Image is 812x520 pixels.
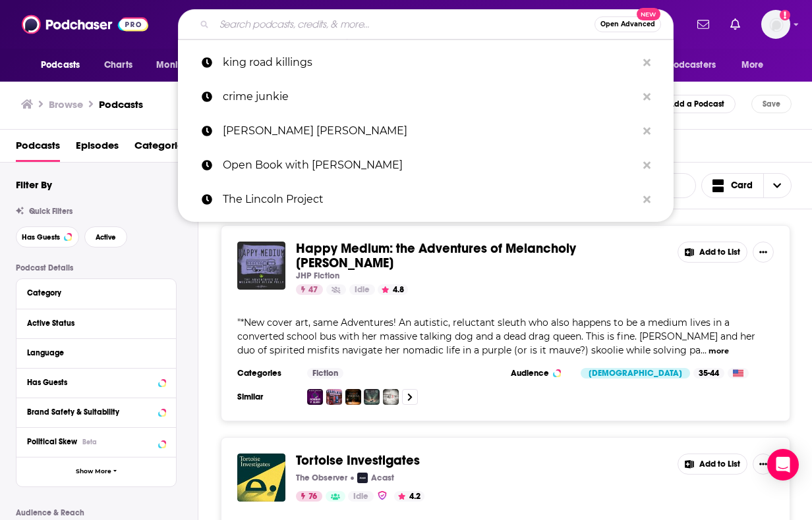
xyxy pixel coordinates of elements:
[178,114,674,148] a: [PERSON_NAME] [PERSON_NAME]
[349,284,375,295] a: Idle
[296,240,576,271] span: Happy Medium: the Adventures of Melancholy [PERSON_NAME]
[296,473,347,483] p: The Observer
[353,490,368,504] span: Idle
[29,207,72,216] span: Quick Filters
[237,317,755,356] span: *New cover art, same Adventures! An autistic, reluctant sleuth who also happens to be a medium li...
[16,135,60,162] a: Podcasts
[27,437,77,446] span: Political Skew
[701,344,707,356] span: ...
[357,473,394,483] a: AcastAcast
[22,12,148,37] img: Podchaser - Follow, Share and Rate Podcasts
[223,114,637,148] p: allie beth stuckey
[27,433,165,450] button: Political SkewBeta
[594,16,661,32] button: Open AdvancedNew
[761,10,790,39] img: User Profile
[345,389,361,405] img: Vault Veritas: SCP Files
[27,378,154,387] div: Has Guests
[96,53,140,78] a: Charts
[296,491,322,502] a: 76
[371,473,394,483] p: Acast
[780,10,790,20] svg: Add a profile image
[600,21,655,28] span: Open Advanced
[16,457,176,486] button: Show More
[581,368,690,378] div: [DEMOGRAPHIC_DATA]
[178,45,674,80] a: king road killings
[223,80,637,114] p: crime junkie
[678,242,747,263] button: Add to List
[156,56,203,74] span: Monitoring
[237,242,285,290] img: Happy Medium: the Adventures of Melancholy Helen Polly
[96,234,116,241] span: Active
[378,284,408,295] button: 4.8
[701,173,792,198] button: Choose View
[237,454,285,502] img: Tortoise Investigates
[82,438,97,446] div: Beta
[307,368,343,378] a: Fiction
[84,226,127,247] button: Active
[27,374,165,390] button: Has Guests
[134,135,188,162] a: Categories
[178,80,674,114] a: crime junkie
[355,284,370,297] span: Idle
[27,319,157,328] div: Active Status
[16,263,177,273] p: Podcast Details
[178,182,674,217] a: The Lincoln Project
[237,392,297,402] h3: Similar
[76,135,119,162] a: Episodes
[16,226,79,247] button: Has Guests
[709,346,729,357] button: more
[214,14,594,35] input: Search podcasts, credits, & more...
[693,368,724,378] div: 35-44
[99,98,143,111] a: Podcasts
[646,95,736,113] a: Add a Podcast
[49,98,83,111] h3: Browse
[753,242,774,263] button: Show More Button
[307,389,323,405] img: The Occult Adventures of Norman P. Blank
[32,53,97,78] button: open menu
[725,13,745,36] a: Show notifications dropdown
[296,271,339,281] p: JHP Fiction
[678,454,747,475] button: Add to List
[644,53,735,78] button: open menu
[377,490,388,501] img: verified Badge
[741,56,764,74] span: More
[27,315,165,331] button: Active Status
[383,389,399,405] img: M.U.S.E.
[732,53,780,78] button: open menu
[16,178,52,191] h2: Filter By
[296,454,420,468] a: Tortoise Investigates
[27,288,157,298] div: Category
[178,9,674,39] div: Search podcasts, credits, & more...
[296,452,420,469] span: Tortoise Investigates
[753,454,774,475] button: Show More Button
[296,284,323,295] a: 47
[511,368,570,378] h3: Audience
[223,182,637,217] p: The Lincoln Project
[27,284,165,301] button: Category
[348,491,374,502] a: Idle
[22,234,60,241] span: Has Guests
[237,317,755,356] span: "
[761,10,790,39] span: Logged in as saxton
[41,56,80,74] span: Podcasts
[364,389,380,405] img: Hellhound Country
[76,468,111,475] span: Show More
[178,148,674,182] a: Open Book with [PERSON_NAME]
[326,389,342,405] img: The Mysteries Of Derlin County
[731,181,753,190] span: Card
[27,344,165,361] button: Language
[692,13,714,36] a: Show notifications dropdown
[27,403,165,420] a: Brand Safety & Suitability
[104,56,132,74] span: Charts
